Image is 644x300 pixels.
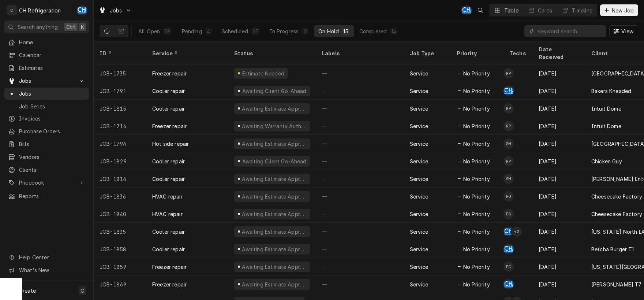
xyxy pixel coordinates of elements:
[94,223,146,240] div: JOB-1835
[410,122,428,130] div: Service
[410,49,445,57] div: Job Type
[94,275,146,293] div: JOB-1869
[600,4,638,16] button: New Job
[503,209,514,219] div: FG
[503,226,514,237] div: CH
[94,117,146,135] div: JOB-1716
[503,86,514,96] div: CH
[316,117,404,135] div: —
[316,223,404,240] div: —
[463,158,490,165] span: No Priority
[503,191,514,201] div: FG
[94,188,146,205] div: JOB-1836
[533,188,585,205] div: [DATE]
[533,170,585,188] div: [DATE]
[19,179,74,186] span: Pricebook
[591,193,642,200] div: Cheesecake Factory
[94,258,146,275] div: JOB-1859
[538,7,553,14] div: Cards
[410,175,428,183] div: Service
[241,105,307,112] div: Awaiting Estimate Approval
[503,138,514,149] div: Steven Hiraga's Avatar
[503,138,514,149] div: SH
[4,138,89,150] a: Bills
[591,87,631,95] div: Bakers Kneaded
[503,86,514,96] div: Chris Hiraga's Avatar
[241,158,307,165] div: Awaiting Client Go-Ahead
[316,170,404,188] div: —
[410,245,428,253] div: Service
[591,210,642,218] div: Cheesecake Factory
[591,158,622,165] div: Chicken Guy
[591,105,621,112] div: Intuit Dome
[503,68,514,78] div: Ruben Perez's Avatar
[503,244,514,254] div: Chris Hiraga's Avatar
[241,245,307,253] div: Awaiting Estimate Approval
[110,7,122,14] span: Jobs
[94,82,146,100] div: JOB-1791
[241,193,307,200] div: Awaiting Estimate Approval
[463,210,490,218] span: No Priority
[7,5,17,15] div: C
[303,27,307,35] div: 0
[94,205,146,223] div: JOB-1840
[19,166,85,174] span: Clients
[533,82,585,100] div: [DATE]
[316,82,404,100] div: —
[503,174,514,184] div: SH
[410,263,428,271] div: Service
[591,281,642,288] div: [PERSON_NAME] T7
[152,281,187,288] div: Freezer repair
[316,100,404,117] div: —
[316,152,404,170] div: —
[503,262,514,272] div: FG
[410,140,428,148] div: Service
[463,281,490,288] span: No Priority
[19,90,85,97] span: Jobs
[152,210,183,218] div: HVAC repair
[19,288,36,294] span: Create
[241,175,307,183] div: Awaiting Estimate Approval
[152,49,221,57] div: Service
[100,49,139,57] div: ID
[457,49,496,57] div: Priority
[533,223,585,240] div: [DATE]
[138,27,160,35] div: All Open
[18,23,58,31] span: Search anything
[463,228,490,236] span: No Priority
[503,174,514,184] div: Steven Hiraga's Avatar
[241,210,307,218] div: Awaiting Estimate Approval
[4,75,89,87] a: Go to Jobs
[4,49,89,61] a: Calendar
[316,258,404,275] div: —
[318,27,339,35] div: On Hold
[206,27,211,35] div: 4
[152,105,185,112] div: Cooler repair
[152,87,185,95] div: Cooler repair
[19,266,85,274] span: What's New
[4,264,89,276] a: Go to What's New
[533,100,585,117] div: [DATE]
[19,253,85,261] span: Help Center
[539,45,578,61] div: Date Received
[94,64,146,82] div: JOB-1735
[533,275,585,293] div: [DATE]
[463,245,490,253] span: No Priority
[463,193,490,200] span: No Priority
[234,49,309,57] div: Status
[316,188,404,205] div: —
[4,88,89,100] a: Jobs
[410,105,428,112] div: Service
[322,49,398,57] div: Labels
[19,38,85,46] span: Home
[463,263,490,271] span: No Priority
[4,112,89,125] a: Invoices
[620,27,635,35] span: View
[533,135,585,152] div: [DATE]
[316,64,404,82] div: —
[503,209,514,219] div: Fred Gonzalez's Avatar
[463,140,490,148] span: No Priority
[316,275,404,293] div: —
[410,210,428,218] div: Service
[77,5,87,15] div: Chris Hiraga's Avatar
